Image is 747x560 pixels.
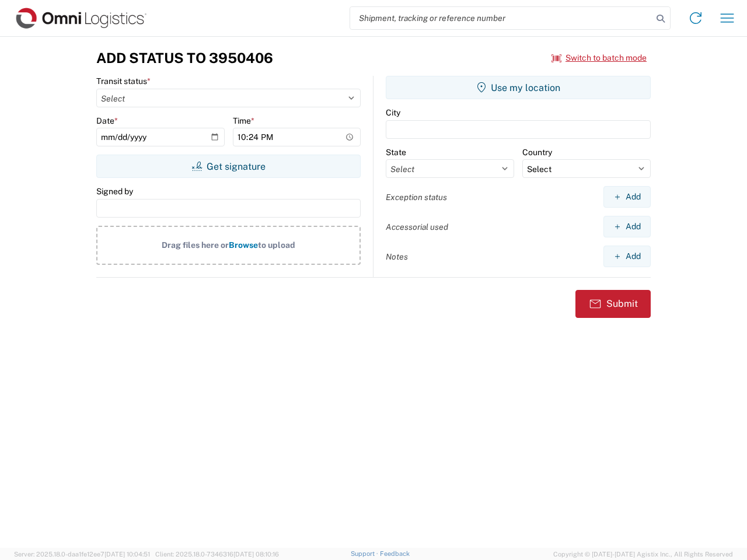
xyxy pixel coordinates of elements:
[386,222,448,232] label: Accessorial used
[380,550,410,557] a: Feedback
[233,551,279,558] span: [DATE] 08:10:16
[229,240,258,250] span: Browse
[386,147,406,157] label: State
[258,240,295,250] span: to upload
[96,116,118,126] label: Date
[553,549,733,559] span: Copyright © [DATE]-[DATE] Agistix Inc., All Rights Reserved
[386,192,447,202] label: Exception status
[233,116,254,126] label: Time
[96,155,361,178] button: Get signature
[386,76,651,99] button: Use my location
[96,50,273,66] h3: Add Status to 3950406
[104,551,150,558] span: [DATE] 10:04:51
[551,48,647,68] button: Switch to batch mode
[603,216,651,237] button: Add
[603,246,651,267] button: Add
[575,290,651,318] button: Submit
[96,186,133,197] label: Signed by
[350,7,652,29] input: Shipment, tracking or reference number
[522,147,552,157] label: Country
[14,551,150,558] span: Server: 2025.18.0-daa1fe12ee7
[155,551,279,558] span: Client: 2025.18.0-7346316
[603,186,651,208] button: Add
[96,76,151,86] label: Transit status
[386,107,400,118] label: City
[386,251,408,262] label: Notes
[162,240,229,250] span: Drag files here or
[351,550,380,557] a: Support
